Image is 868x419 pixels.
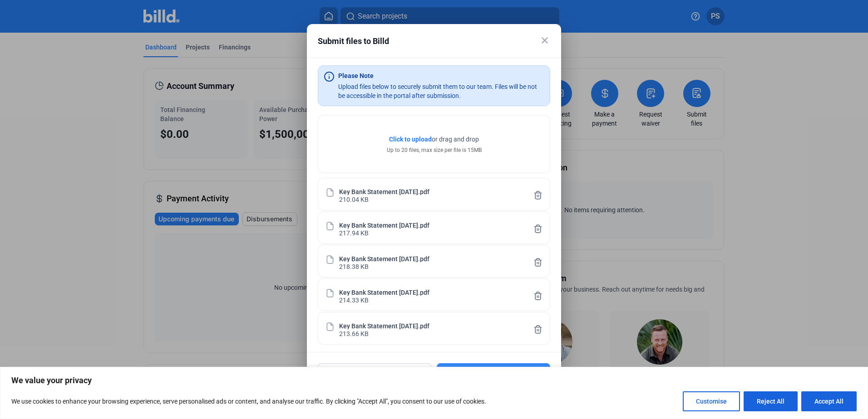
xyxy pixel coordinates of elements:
span: or drag and drop [432,135,479,144]
div: 213.66 KB [339,329,369,337]
div: 218.38 KB [339,262,369,270]
p: We value your privacy [11,375,857,386]
div: 217.94 KB [339,229,369,236]
div: Key Bank Statement [DATE].pdf [339,221,429,229]
div: Upload files below to securely submit them to our team. Files will be not be accessible in the po... [338,82,544,100]
div: Please Note [338,71,374,80]
div: Up to 20 files, max size per file is 15MB [387,146,482,154]
div: Key Bank Statement [DATE].pdf [339,322,429,329]
button: Customise [683,391,740,411]
div: Key Bank Statement [DATE].pdf [339,254,429,262]
div: Key Bank Statement [DATE].pdf [339,288,429,296]
div: Submit files to Billd [318,35,528,48]
span: Click to upload [389,136,432,143]
div: 214.33 KB [339,296,369,303]
div: 210.04 KB [339,195,369,203]
button: Cancel [318,363,431,384]
button: Submit [437,363,550,384]
p: We use cookies to enhance your browsing experience, serve personalised ads or content, and analys... [11,396,486,407]
mat-icon: close [539,35,550,46]
button: Reject All [744,391,798,411]
div: Key Bank Statement [DATE].pdf [339,187,429,195]
button: Accept All [801,391,857,411]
